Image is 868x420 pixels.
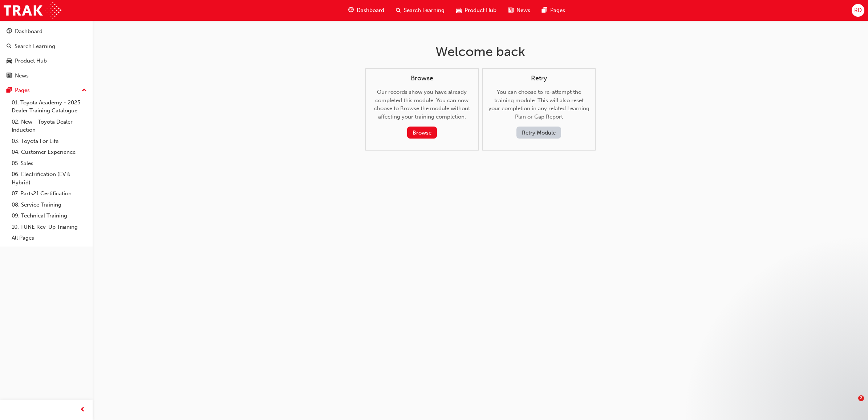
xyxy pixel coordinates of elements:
[348,6,354,15] span: guage-icon
[465,6,496,15] span: Product Hub
[9,136,90,147] a: 03. Toyota For Life
[550,6,565,15] span: Pages
[15,57,47,65] div: Product Hub
[372,75,472,83] h4: Browse
[342,3,390,18] a: guage-iconDashboard
[502,3,536,18] a: news-iconNews
[854,6,862,15] span: RD
[7,73,12,79] span: news-icon
[488,75,589,139] div: You can choose to re-attempt the training module. This will also reset your completion in any rel...
[15,86,30,95] div: Pages
[7,28,12,35] span: guage-icon
[516,127,561,139] button: Retry Module
[80,405,85,415] span: prev-icon
[852,4,864,17] button: RD
[536,3,571,18] a: pages-iconPages
[372,75,472,139] div: Our records show you have already completed this module. You can now choose to Browse the module ...
[82,86,87,95] span: up-icon
[3,25,90,38] a: Dashboard
[15,27,42,36] div: Dashboard
[9,147,90,158] a: 04. Customer Experience
[3,69,90,83] a: News
[450,3,502,18] a: car-iconProduct Hub
[7,58,12,64] span: car-icon
[4,2,61,19] img: Trak
[7,87,12,94] span: pages-icon
[9,116,90,136] a: 02. New - Toyota Dealer Induction
[3,84,90,97] button: Pages
[3,40,90,53] a: Search Learning
[9,97,90,116] a: 01. Toyota Academy - 2025 Dealer Training Catalogue
[9,210,90,221] a: 09. Technical Training
[404,6,445,15] span: Search Learning
[396,6,401,15] span: search-icon
[9,188,90,199] a: 07. Parts21 Certification
[3,54,90,68] a: Product Hub
[542,6,547,15] span: pages-icon
[456,6,462,15] span: car-icon
[9,232,90,244] a: All Pages
[508,6,514,15] span: news-icon
[15,72,29,80] div: News
[9,221,90,233] a: 10. TUNE Rev-Up Training
[7,43,12,50] span: search-icon
[357,6,384,15] span: Dashboard
[3,23,90,84] button: DashboardSearch LearningProduct HubNews
[15,42,55,51] div: Search Learning
[9,199,90,211] a: 08. Service Training
[488,75,589,83] h4: Retry
[407,127,437,139] button: Browse
[9,158,90,169] a: 05. Sales
[843,395,861,413] iframe: Intercom live chat
[858,395,864,401] span: 2
[365,44,596,60] h1: Welcome back
[9,169,90,188] a: 06. Electrification (EV & Hybrid)
[390,3,450,18] a: search-iconSearch Learning
[516,6,530,15] span: News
